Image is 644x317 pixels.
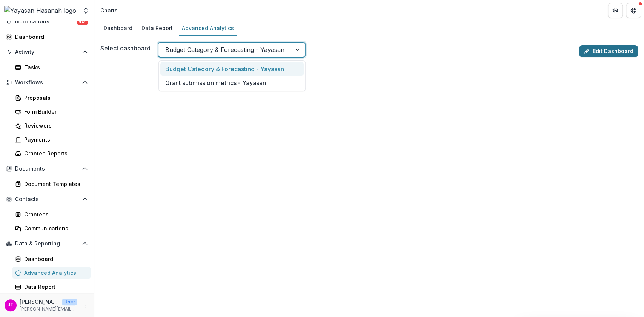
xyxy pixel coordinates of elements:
a: Data Report [12,280,91,293]
button: Open Workflows [3,76,91,88]
div: Josselyn Tan [8,303,14,308]
span: Data & Reporting [15,241,79,247]
a: Dashboard [12,253,91,265]
div: Budget Category & Forecasting - Yayasan [160,62,304,76]
a: Data Report [138,21,176,36]
a: Proposals [12,91,91,104]
a: Grantees [12,208,91,221]
label: Select dashboard [100,44,151,53]
button: Open Documents [3,163,91,175]
a: Communications [12,222,91,235]
img: Yayasan Hasanah logo [4,6,76,15]
div: Reviewers [24,122,85,130]
span: Workflows [15,79,79,86]
a: Dashboard [100,21,135,36]
p: [PERSON_NAME] [20,298,59,306]
div: Grantees [24,210,85,218]
div: Dashboard [24,255,85,263]
span: Contacts [15,196,79,203]
a: Reviewers [12,119,91,132]
div: Data Report [138,23,176,34]
a: Tasks [12,61,91,73]
div: Proposals [24,94,85,102]
div: Dashboard [100,23,135,34]
a: Advanced Analytics [179,21,237,36]
p: User [62,299,77,305]
button: Open Data & Reporting [3,238,91,250]
span: Notifications [15,18,77,25]
div: Grant submission metrics - Yayasan [160,76,304,90]
button: Open Contacts [3,193,91,205]
button: Notifications401 [3,15,91,27]
a: Document Templates [12,178,91,190]
button: Open Activity [3,46,91,58]
div: Data Report [24,283,85,291]
a: Grantee Reports [12,147,91,160]
a: Advanced Analytics [12,267,91,279]
button: Partners [608,3,623,18]
div: Grantee Reports [24,149,85,157]
span: Activity [15,49,79,55]
span: 401 [77,18,88,25]
button: More [80,301,89,310]
div: Advanced Analytics [179,23,237,34]
a: Edit Dashboard [579,45,638,57]
nav: breadcrumb [97,5,121,16]
div: Form Builder [24,108,85,116]
span: Documents [15,166,79,172]
div: Payments [24,136,85,143]
div: Tasks [24,63,85,71]
div: Document Templates [24,180,85,188]
button: Open entity switcher [80,3,91,18]
a: Form Builder [12,105,91,118]
button: Get Help [626,3,641,18]
p: [PERSON_NAME][EMAIL_ADDRESS][DOMAIN_NAME] [20,306,77,312]
div: Advanced Analytics [24,269,85,277]
div: Charts [100,6,118,14]
a: Dashboard [3,30,91,43]
div: Communications [24,224,85,232]
a: Payments [12,133,91,146]
div: Dashboard [15,33,85,41]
